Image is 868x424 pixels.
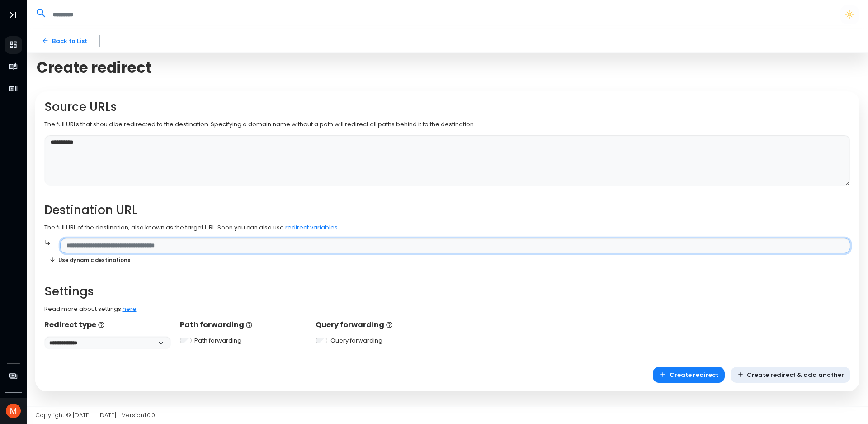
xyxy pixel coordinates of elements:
[44,203,851,217] h2: Destination URL
[5,6,22,24] button: Toggle Aside
[653,367,725,383] button: Create redirect
[731,367,851,383] button: Create redirect & add another
[37,59,151,76] span: Create redirect
[44,223,851,232] p: The full URL of the destination, also known as the target URL. Soon you can also use .
[44,253,136,267] button: Use dynamic destinations
[35,411,155,419] span: Copyright © [DATE] - [DATE] | Version 1.0.0
[180,319,307,330] p: Path forwarding
[6,404,21,419] img: Avatar
[44,319,171,330] p: Redirect type
[285,223,338,232] a: redirect variables
[44,305,851,314] p: Read more about settings .
[123,305,137,313] a: here
[44,285,851,299] h2: Settings
[44,120,851,129] p: The full URLs that should be redirected to the destination. Specifying a domain name without a pa...
[35,33,94,49] a: Back to List
[330,336,382,345] label: Query forwarding
[316,319,443,330] p: Query forwarding
[44,100,851,114] h2: Source URLs
[194,336,241,345] label: Path forwarding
